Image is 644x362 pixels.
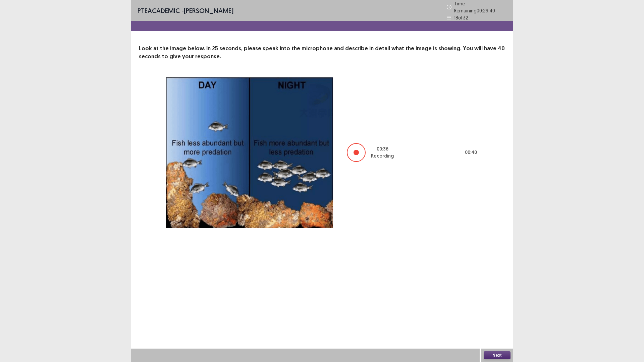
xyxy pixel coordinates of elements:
[139,45,505,61] p: Look at the image below. In 25 seconds, please speak into the microphone and describe in detail w...
[371,153,394,160] p: Recording
[454,14,468,21] p: 18 of 32
[465,149,477,156] p: 00 : 40
[484,351,511,359] button: Next
[138,6,233,16] p: - [PERSON_NAME]
[166,77,333,228] img: image-description
[138,6,180,15] span: PTE academic
[377,145,388,153] p: 00 : 36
